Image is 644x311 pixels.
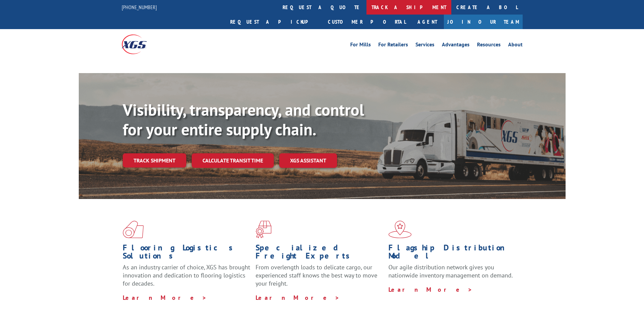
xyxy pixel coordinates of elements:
a: Resources [477,42,501,49]
a: Track shipment [123,153,186,168]
img: xgs-icon-focused-on-flooring-red [256,221,271,238]
a: Join Our Team [444,15,523,29]
a: XGS ASSISTANT [279,153,337,168]
a: Calculate transit time [192,153,274,168]
a: Learn More > [388,286,473,293]
a: For Retailers [378,42,408,49]
a: Services [415,42,434,49]
img: xgs-icon-total-supply-chain-intelligence-red [123,221,144,238]
h1: Flooring Logistics Solutions [123,244,251,263]
b: Visibility, transparency, and control for your entire supply chain. [123,99,364,140]
span: Our agile distribution network gives you nationwide inventory management on demand. [388,263,513,279]
a: For Mills [350,42,371,49]
a: About [508,42,523,49]
p: From overlength loads to delicate cargo, our experienced staff knows the best way to move your fr... [256,263,383,293]
span: As an industry carrier of choice, XGS has brought innovation and dedication to flooring logistics... [123,263,250,287]
a: Customer Portal [323,15,411,29]
a: Advantages [442,42,470,49]
h1: Specialized Freight Experts [256,244,383,263]
h1: Flagship Distribution Model [388,244,516,263]
a: Learn More > [123,294,207,302]
a: [PHONE_NUMBER] [122,4,157,10]
a: Request a pickup [225,15,323,29]
a: Agent [411,15,444,29]
img: xgs-icon-flagship-distribution-model-red [388,221,412,238]
a: Learn More > [256,294,340,302]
